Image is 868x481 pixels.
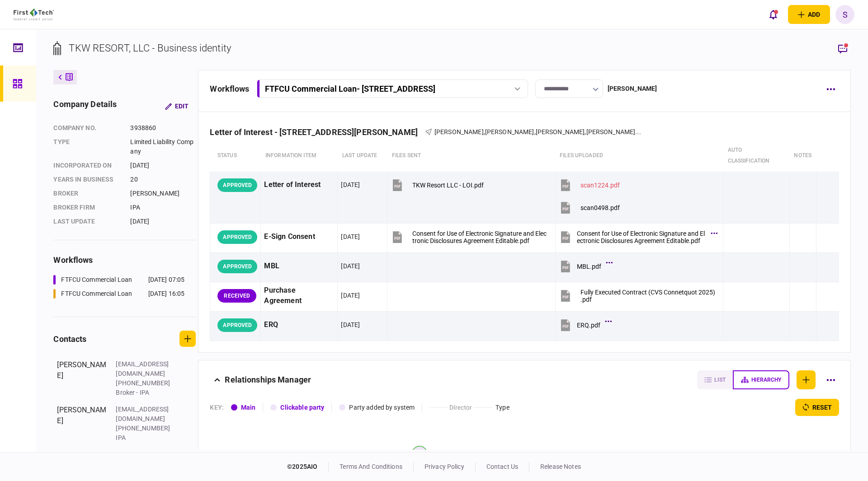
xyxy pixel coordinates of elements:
[53,161,121,170] div: incorporated on
[391,227,547,247] button: Consent for Use of Electronic Signature and Electronic Disclosures Agreement Editable.pdf
[257,79,528,98] button: FTFCU Commercial Loan- [STREET_ADDRESS]
[217,289,256,303] div: RECEIVED
[53,189,121,198] div: Broker
[130,175,196,184] div: 20
[53,123,121,133] div: company no.
[210,83,249,95] div: workflows
[714,377,726,383] span: list
[434,128,484,135] span: [PERSON_NAME]
[418,450,422,457] text: V
[559,175,620,195] button: scan1224.pdf
[788,5,830,24] button: open adding identity options
[559,315,609,335] button: ERQ.pdf
[53,254,196,266] div: workflows
[264,175,334,195] div: Letter of Interest
[116,360,175,378] div: [EMAIL_ADDRESS][DOMAIN_NAME]
[764,5,783,24] button: open notifications list
[608,84,657,93] div: [PERSON_NAME]
[287,462,329,472] div: © 2025 AIO
[14,9,54,20] img: client company logo
[534,128,536,135] span: ,
[536,128,585,135] span: [PERSON_NAME]
[341,262,360,271] div: [DATE]
[559,256,610,276] button: MBL.pdf
[148,289,185,299] div: [DATE] 16:05
[53,289,184,299] a: FTFCU Commercial Loan[DATE] 16:05
[148,275,185,285] div: [DATE] 07:05
[53,175,121,184] div: years in business
[486,463,518,470] a: contact us
[53,203,121,212] div: broker firm
[495,403,509,412] div: Type
[116,433,175,443] div: IPA
[217,260,257,273] div: APPROVED
[733,370,789,389] button: hierarchy
[264,227,334,247] div: E-Sign Consent
[723,140,790,172] th: auto classification
[217,178,257,192] div: APPROVED
[349,403,415,412] div: Party added by system
[795,399,839,416] button: reset
[484,128,485,135] span: ,
[210,127,425,137] div: Letter of Interest - [STREET_ADDRESS][PERSON_NAME]
[789,140,816,172] th: notes
[340,463,402,470] a: terms and conditions
[241,403,256,412] div: Main
[130,137,196,156] div: Limited Liability Company
[116,378,175,388] div: [PHONE_NUMBER]
[559,197,620,218] button: scan0498.pdf
[387,140,555,172] th: files sent
[116,424,175,433] div: [PHONE_NUMBER]
[580,289,715,303] div: Fully Executed Contract (CVS Connetquot 2025).pdf
[53,217,121,226] div: last update
[577,230,706,244] div: Consent for Use of Electronic Signature and Electronic Disclosures Agreement Editable.pdf
[341,291,360,300] div: [DATE]
[116,405,175,424] div: [EMAIL_ADDRESS][DOMAIN_NAME]
[485,128,534,135] span: [PERSON_NAME]
[130,217,196,226] div: [DATE]
[391,175,484,195] button: TKW Resort LLC - LOI.pdf
[116,388,175,397] div: Broker - IPA
[210,403,224,412] div: KEY :
[53,137,121,156] div: Type
[210,140,261,172] th: status
[61,275,132,285] div: FTFCU Commercial Loan
[412,182,484,189] div: TKW Resort LLC - LOI.pdf
[425,463,464,470] a: privacy policy
[69,41,231,56] div: TKW RESORT, LLC - Business identity
[835,5,854,24] button: S
[61,289,132,299] div: FTFCU Commercial Loan
[130,189,196,198] div: [PERSON_NAME]
[580,204,620,211] div: scan0498.pdf
[130,123,196,133] div: 3938860
[412,230,547,244] div: Consent for Use of Electronic Signature and Electronic Disclosures Agreement Editable.pdf
[338,140,387,172] th: last update
[53,333,86,345] div: contacts
[53,98,117,114] div: company details
[264,315,334,335] div: ERQ
[434,127,641,137] div: Valerie Weatherly
[751,377,781,383] span: hierarchy
[697,370,733,389] button: list
[264,285,334,306] div: Purchase Agreement
[57,360,107,397] div: [PERSON_NAME]
[635,127,641,137] span: ...
[264,256,334,276] div: MBL
[225,370,311,389] div: Relationships Manager
[540,463,581,470] a: release notes
[555,140,723,172] th: Files uploaded
[585,128,586,135] span: ,
[577,263,601,270] div: MBL.pdf
[53,275,184,285] a: FTFCU Commercial Loan[DATE] 07:05
[341,232,360,241] div: [DATE]
[577,322,600,329] div: ERQ.pdf
[158,98,196,114] button: Edit
[130,203,196,212] div: IPA
[261,140,338,172] th: Information item
[341,180,360,189] div: [DATE]
[130,161,196,170] div: [DATE]
[217,230,257,244] div: APPROVED
[559,227,715,247] button: Consent for Use of Electronic Signature and Electronic Disclosures Agreement Editable.pdf
[265,84,435,93] div: FTFCU Commercial Loan - [STREET_ADDRESS]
